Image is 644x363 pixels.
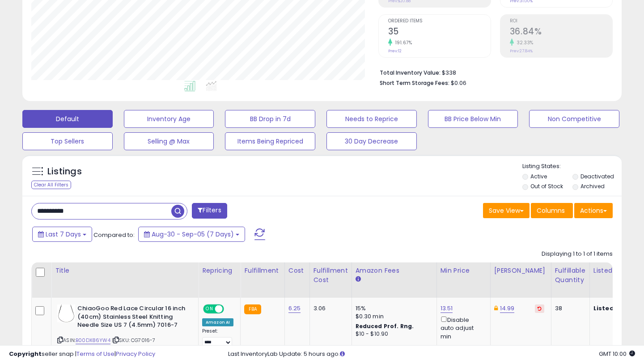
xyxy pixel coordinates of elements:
[57,304,75,322] img: 31hMp1OPbxL._SL40_.jpg
[356,330,430,338] div: $10 - $10.90
[392,39,412,46] small: 191.67%
[580,173,614,180] label: Deactivated
[46,230,81,239] span: Last 7 Days
[580,182,605,190] label: Archived
[138,227,245,242] button: Aug-30 - Sep-05 (7 Days)
[388,48,402,54] small: Prev: 12
[356,304,430,312] div: 15%
[31,181,71,189] div: Clear All Filters
[522,162,622,171] p: Listing States:
[510,19,612,24] span: ROI
[9,350,42,358] strong: Copyright
[55,266,195,275] div: Title
[116,350,155,358] a: Privacy Policy
[225,132,315,150] button: Items Being Repriced
[112,337,156,344] span: | SKU: CG7016-7
[356,322,414,330] b: Reduced Prof. Rng.
[314,304,345,312] div: 3.06
[593,304,634,312] b: Listed Price:
[223,305,237,313] span: OFF
[152,230,234,239] span: Aug-30 - Sep-05 (7 Days)
[93,231,135,239] span: Compared to:
[124,110,214,128] button: Inventory Age
[542,250,613,258] div: Displaying 1 to 1 of 1 items
[77,304,186,332] b: ChiaoGoo Red Lace Circular 16 inch (40cm) Stainless Steel Knitting Needle Size US 7 (4.5mm) 7016-7
[356,275,361,283] small: Amazon Fees.
[326,110,417,128] button: Needs to Reprice
[451,79,466,87] span: $0.06
[124,132,214,150] button: Selling @ Max
[380,79,449,87] b: Short Term Storage Fees:
[483,203,530,218] button: Save View
[225,110,315,128] button: BB Drop in 7d
[500,304,515,313] a: 14.99
[202,266,237,275] div: Repricing
[32,227,92,242] button: Last 7 Days
[537,206,565,215] span: Columns
[380,67,606,77] li: $338
[47,165,82,178] h5: Listings
[428,110,518,128] button: BB Price Below Min
[22,110,113,128] button: Default
[9,350,155,359] div: seller snap | |
[529,110,619,128] button: Non Competitive
[514,39,534,46] small: 32.33%
[494,266,547,275] div: [PERSON_NAME]
[228,350,635,359] div: Last InventoryLab Update: 5 hours ago.
[510,26,612,38] h2: 36.84%
[388,19,491,24] span: Ordered Items
[555,304,583,312] div: 38
[356,266,433,275] div: Amazon Fees
[388,26,491,38] h2: 35
[288,266,306,275] div: Cost
[574,203,613,218] button: Actions
[76,350,114,358] a: Terms of Use
[555,266,586,285] div: Fulfillable Quantity
[22,132,113,150] button: Top Sellers
[244,304,261,314] small: FBA
[441,304,453,313] a: 13.51
[441,315,483,341] div: Disable auto adjust min
[510,48,533,54] small: Prev: 27.84%
[326,132,417,150] button: 30 Day Decrease
[204,305,215,313] span: ON
[202,318,233,326] div: Amazon AI
[314,266,348,285] div: Fulfillment Cost
[288,304,301,313] a: 6.25
[530,173,547,180] label: Active
[76,337,110,344] a: B00DX86YW4
[202,328,233,348] div: Preset:
[192,203,227,219] button: Filters
[380,69,441,76] b: Total Inventory Value:
[599,350,635,358] span: 2025-09-11 10:00 GMT
[530,182,563,190] label: Out of Stock
[244,266,280,275] div: Fulfillment
[356,312,430,321] div: $0.30 min
[531,203,573,218] button: Columns
[441,266,487,275] div: Min Price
